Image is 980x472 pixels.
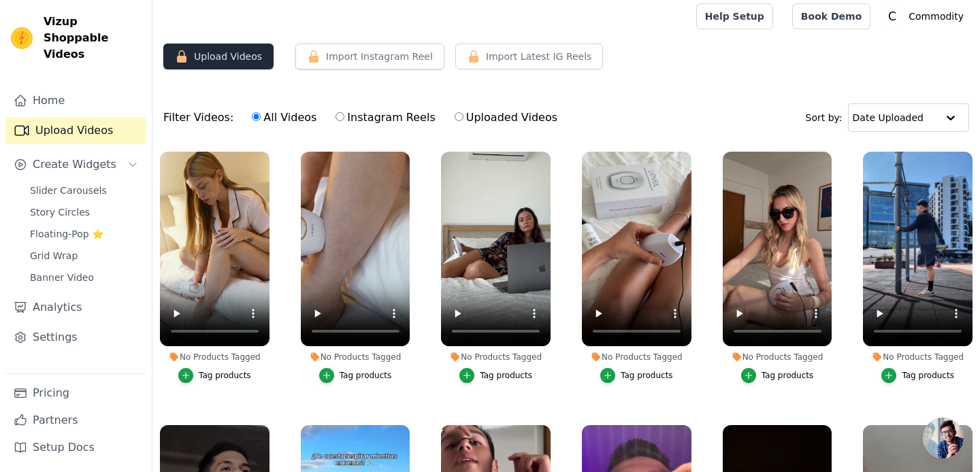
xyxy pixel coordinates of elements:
[163,44,274,69] button: Upload Videos
[30,184,107,197] span: Slider Carousels
[22,203,146,222] a: Story Circles
[621,370,673,381] div: Tag products
[582,352,691,363] div: No Products Tagged
[741,368,814,383] button: Tag products
[5,434,146,461] a: Setup Docs
[762,370,814,381] div: Tag products
[178,368,251,383] button: Tag products
[486,50,592,63] span: Import Latest IG Reels
[863,352,973,363] div: No Products Tagged
[5,151,146,178] button: Create Widgets
[459,368,532,383] button: Tag products
[902,370,954,381] div: Tag products
[319,368,392,383] button: Tag products
[22,224,146,243] a: Floating-Pop ⭐
[806,103,970,132] div: Sort by:
[301,352,410,363] div: No Products Tagged
[480,370,532,381] div: Tag products
[33,156,116,173] span: Create Widgets
[22,268,146,287] a: Banner Video
[30,271,94,284] span: Banner Video
[5,294,146,321] a: Analytics
[30,227,103,241] span: Floating-Pop ⭐
[30,205,90,219] span: Story Circles
[5,407,146,434] a: Partners
[454,109,558,127] label: Uploaded Videos
[340,370,392,381] div: Tag products
[251,109,317,127] label: All Videos
[888,10,896,23] text: C
[252,112,261,121] input: All Videos
[881,4,969,29] button: C Commodity
[30,249,78,263] span: Grid Wrap
[44,14,141,63] span: Vizup Shoppable Videos
[22,181,146,200] a: Slider Carousels
[455,112,463,121] input: Uploaded Videos
[923,418,964,458] div: Chat abierto
[5,87,146,114] a: Home
[295,44,444,69] button: Import Instagram Reel
[5,324,146,351] a: Settings
[22,246,146,265] a: Grid Wrap
[199,370,251,381] div: Tag products
[455,44,604,69] button: Import Latest IG Reels
[163,102,565,133] div: Filter Videos:
[881,368,954,383] button: Tag products
[160,352,269,363] div: No Products Tagged
[5,380,146,407] a: Pricing
[336,112,344,121] input: Instagram Reels
[441,352,551,363] div: No Products Tagged
[11,27,33,49] img: Vizup
[335,109,436,127] label: Instagram Reels
[600,368,673,383] button: Tag products
[5,117,146,144] a: Upload Videos
[792,3,870,29] a: Book Demo
[696,3,773,29] a: Help Setup
[723,352,832,363] div: No Products Tagged
[903,4,969,29] p: Commodity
